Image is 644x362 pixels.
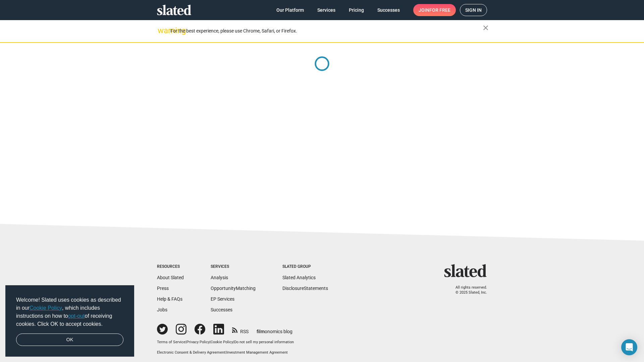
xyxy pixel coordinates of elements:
[211,340,233,344] a: Cookie Policy
[225,350,226,355] span: |
[448,285,487,295] p: All rights reserved. © 2025 Slated, Inc.
[377,4,400,16] span: Successes
[158,26,166,35] mat-icon: warning
[170,26,483,36] div: For the best experience, please use Chrome, Safari, or Firefox.
[157,340,185,344] a: Terms of Service
[282,286,328,291] a: DisclosureStatements
[157,307,167,312] a: Jobs
[282,275,316,280] a: Slated Analytics
[372,4,405,16] a: Successes
[30,305,62,311] a: Cookie Policy
[233,340,234,344] span: |
[226,350,288,355] a: Investment Management Agreement
[211,307,232,312] a: Successes
[16,334,123,346] a: dismiss cookie message
[343,4,369,16] a: Pricing
[157,275,184,280] a: About Slated
[460,4,487,16] a: Sign in
[413,4,456,16] a: Joinfor free
[211,286,256,291] a: OpportunityMatching
[211,296,234,302] a: EP Services
[317,4,335,16] span: Services
[429,4,450,16] span: for free
[210,340,211,344] span: |
[211,275,228,280] a: Analysis
[349,4,364,16] span: Pricing
[157,264,184,269] div: Resources
[211,264,256,269] div: Services
[276,4,304,16] span: Our Platform
[282,264,328,269] div: Slated Group
[186,340,210,344] a: Privacy Policy
[16,296,123,328] span: Welcome! Slated uses cookies as described in our , which includes instructions on how to of recei...
[271,4,309,16] a: Our Platform
[312,4,341,16] a: Services
[157,286,169,291] a: Press
[157,296,182,302] a: Help & FAQs
[68,313,85,319] a: opt-out
[157,350,225,355] a: Electronic Consent & Delivery Agreement
[257,329,265,334] span: film
[185,340,186,344] span: |
[419,4,450,16] span: Join
[482,24,490,32] mat-icon: close
[5,285,134,357] div: cookieconsent
[234,340,294,345] button: Do not sell my personal information
[465,4,482,16] span: Sign in
[232,324,249,335] a: RSS
[257,323,292,335] a: filmonomics blog
[621,339,637,355] div: Open Intercom Messenger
